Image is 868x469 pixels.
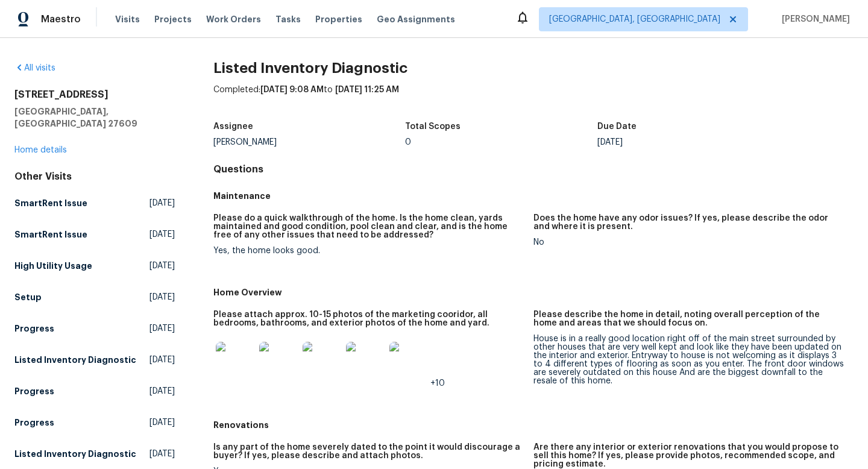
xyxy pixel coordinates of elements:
span: [PERSON_NAME] [777,13,850,25]
a: High Utility Usage[DATE] [14,255,175,277]
span: Visits [115,13,140,25]
div: No [533,238,844,247]
span: [DATE] [149,291,175,303]
div: House is in a really good location right off of the main street surrounded by other houses that a... [533,335,844,385]
h5: Progress [14,417,54,429]
a: SmartRent Issue[DATE] [14,224,175,245]
h5: Please describe the home in detail, noting overall perception of the home and areas that we shoul... [533,310,844,327]
h5: Total Scopes [405,122,461,131]
span: Tasks [275,15,301,24]
span: [DATE] [149,354,175,366]
h4: Questions [213,163,854,175]
div: 0 [405,138,597,146]
div: Other Visits [14,171,175,183]
a: Setup[DATE] [14,286,175,308]
a: Progress[DATE] [14,380,175,402]
h5: Are there any interior or exterior renovations that you would propose to sell this home? If yes, ... [533,443,844,468]
span: Work Orders [206,13,261,25]
h5: Does the home have any odor issues? If yes, please describe the odor and where it is present. [533,214,844,231]
span: [DATE] [149,228,175,241]
a: Home details [14,146,67,154]
span: [DATE] [149,385,175,397]
div: Yes, the home looks good. [213,247,524,255]
a: Listed Inventory Diagnostic[DATE] [14,443,175,465]
h5: Listed Inventory Diagnostic [14,448,136,460]
span: Projects [154,13,192,25]
span: [DATE] 11:25 AM [335,86,399,94]
span: [DATE] [149,448,175,460]
h5: Renovations [213,419,854,431]
a: Progress[DATE] [14,412,175,433]
h5: Please do a quick walkthrough of the home. Is the home clean, yards maintained and good condition... [213,214,524,239]
h2: [STREET_ADDRESS] [14,89,175,101]
h2: Listed Inventory Diagnostic [213,62,854,74]
span: [GEOGRAPHIC_DATA], [GEOGRAPHIC_DATA] [549,13,720,25]
h5: Assignee [213,122,253,131]
span: +10 [430,379,445,388]
h5: Home Overview [213,286,854,298]
span: [DATE] [149,417,175,429]
div: [DATE] [597,138,790,146]
div: [PERSON_NAME] [213,138,406,146]
h5: SmartRent Issue [14,197,87,209]
span: [DATE] [149,260,175,272]
h5: Progress [14,323,54,335]
span: Properties [315,13,362,25]
a: All visits [14,64,55,72]
h5: Setup [14,291,42,303]
a: Listed Inventory Diagnostic[DATE] [14,349,175,371]
span: Maestro [41,13,81,25]
span: [DATE] 9:08 AM [260,86,324,94]
a: SmartRent Issue[DATE] [14,192,175,214]
h5: Progress [14,385,54,397]
h5: Is any part of the home severely dated to the point it would discourage a buyer? If yes, please d... [213,443,524,460]
div: Completed: to [213,84,854,115]
span: [DATE] [149,197,175,209]
h5: [GEOGRAPHIC_DATA], [GEOGRAPHIC_DATA] 27609 [14,105,175,130]
span: Geo Assignments [377,13,455,25]
h5: Due Date [597,122,637,131]
a: Progress[DATE] [14,318,175,339]
h5: Please attach approx. 10-15 photos of the marketing cooridor, all bedrooms, bathrooms, and exteri... [213,310,524,327]
h5: High Utility Usage [14,260,92,272]
h5: Listed Inventory Diagnostic [14,354,136,366]
span: [DATE] [149,323,175,335]
h5: SmartRent Issue [14,228,87,241]
h5: Maintenance [213,190,854,202]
